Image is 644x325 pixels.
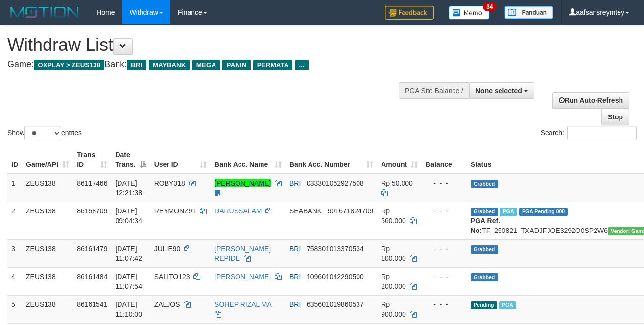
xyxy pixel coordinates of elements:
[154,301,180,308] span: ZALJOS
[7,35,420,55] h1: Withdraw List
[215,179,271,187] a: [PERSON_NAME]
[426,178,463,188] div: - - -
[426,206,463,216] div: - - -
[77,245,107,253] span: 86161479
[77,301,107,308] span: 86161541
[77,207,107,215] span: 86158709
[471,301,497,309] span: Pending
[289,245,301,253] span: BRI
[381,207,406,225] span: Rp 560.000
[215,207,262,215] a: DARUSSALAM
[115,273,142,290] span: [DATE] 11:07:54
[115,207,142,225] span: [DATE] 09:04:34
[381,245,406,262] span: Rp 100.000
[149,60,190,70] span: MAYBANK
[381,301,406,318] span: Rp 900.000
[192,60,220,70] span: MEGA
[7,202,22,239] td: 2
[504,6,553,19] img: panduan.png
[469,82,534,99] button: None selected
[328,207,373,215] span: Copy 901671824709 to clipboard
[422,146,467,174] th: Balance
[289,207,322,215] span: SEABANK
[7,126,82,140] label: Show entries
[154,179,185,187] span: ROBY018
[24,126,61,140] select: Showentries
[215,273,271,280] a: [PERSON_NAME]
[385,6,434,20] img: Feedback.jpg
[22,174,73,202] td: ZEUS138
[449,6,490,20] img: Button%20Memo.svg
[552,92,629,109] a: Run Auto-Refresh
[499,301,516,309] span: Marked by aafpengsreynich
[286,146,377,174] th: Bank Acc. Number: activate to sort column ascending
[471,208,498,216] span: Grabbed
[307,301,364,308] span: Copy 635601019860537 to clipboard
[377,146,422,174] th: Amount: activate to sort column ascending
[22,267,73,295] td: ZEUS138
[127,60,146,70] span: BRI
[22,146,73,174] th: Game/API: activate to sort column ascending
[601,109,629,125] a: Stop
[7,5,82,20] img: MOTION_logo.png
[426,300,463,309] div: - - -
[7,239,22,267] td: 3
[307,179,364,187] span: Copy 033301062927508 to clipboard
[215,245,271,262] a: [PERSON_NAME] REPIDE
[7,146,22,174] th: ID
[289,301,301,308] span: BRI
[476,87,522,94] span: None selected
[426,272,463,281] div: - - -
[154,273,190,280] span: SALITO123
[541,126,637,140] label: Search:
[154,207,196,215] span: REYMONZ91
[381,179,413,187] span: Rp 50.000
[115,301,142,318] span: [DATE] 11:10:00
[483,2,496,11] span: 34
[399,82,469,99] div: PGA Site Balance /
[215,301,271,308] a: SOHEP RIZAL MA
[73,146,111,174] th: Trans ID: activate to sort column ascending
[77,273,107,280] span: 86161484
[471,217,500,234] b: PGA Ref. No:
[22,202,73,239] td: ZEUS138
[307,245,364,253] span: Copy 758301013370534 to clipboard
[77,179,107,187] span: 86117466
[150,146,211,174] th: User ID: activate to sort column ascending
[7,267,22,295] td: 4
[289,273,301,280] span: BRI
[22,239,73,267] td: ZEUS138
[426,244,463,254] div: - - -
[115,179,142,197] span: [DATE] 12:21:38
[253,60,293,70] span: PERMATA
[7,174,22,202] td: 1
[222,60,250,70] span: PANIN
[567,126,637,140] input: Search:
[111,146,150,174] th: Date Trans.: activate to sort column descending
[295,60,309,70] span: ...
[381,273,406,290] span: Rp 200.000
[154,245,181,253] span: JULIE90
[115,245,142,262] span: [DATE] 11:07:42
[7,60,420,70] h4: Game: Bank:
[34,60,104,70] span: OXPLAY > ZEUS138
[307,273,364,280] span: Copy 109601042290500 to clipboard
[289,179,301,187] span: BRI
[471,180,498,188] span: Grabbed
[500,208,517,216] span: Marked by aafpengsreynich
[471,245,498,254] span: Grabbed
[519,208,568,216] span: PGA Pending
[471,273,498,281] span: Grabbed
[211,146,286,174] th: Bank Acc. Name: activate to sort column ascending
[22,295,73,323] td: ZEUS138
